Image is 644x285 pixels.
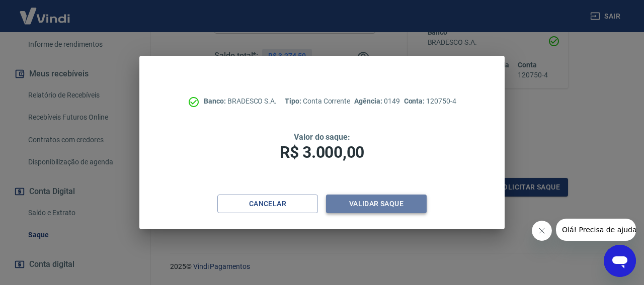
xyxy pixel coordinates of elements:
p: BRADESCO S.A. [204,96,277,107]
button: Validar saque [326,195,427,213]
p: Conta Corrente [285,96,350,107]
span: Valor do saque: [294,132,350,142]
span: Agência: [354,97,384,105]
button: Cancelar [217,195,318,213]
span: Tipo: [285,97,303,105]
iframe: Mensagem da empresa [556,219,636,241]
iframe: Botão para abrir a janela de mensagens [604,245,636,277]
span: Banco: [204,97,227,105]
span: Olá! Precisa de ajuda? [6,7,85,15]
p: 0149 [354,96,399,107]
p: 120750-4 [404,96,456,107]
iframe: Fechar mensagem [532,221,552,241]
span: Conta: [404,97,427,105]
span: R$ 3.000,00 [280,143,364,162]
